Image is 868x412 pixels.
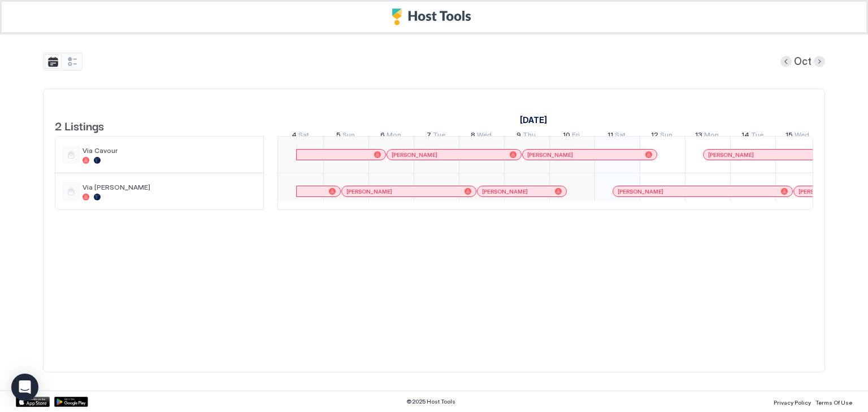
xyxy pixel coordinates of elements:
a: October 15, 2025 [783,128,812,144]
div: Open Intercom Messenger [11,374,38,401]
a: October 13, 2025 [692,128,722,144]
span: Wed [477,130,492,142]
span: Tue [433,130,445,142]
a: October 7, 2025 [424,128,448,144]
span: 11 [607,130,613,142]
span: 6 [380,130,385,142]
span: Via Cavour [83,146,257,155]
span: 8 [471,130,475,142]
a: October 11, 2025 [605,128,628,144]
a: Google Play Store [54,397,88,407]
span: Sat [298,130,309,142]
span: © 2025 Host Tools [406,398,455,405]
span: Sun [660,130,672,142]
a: October 10, 2025 [560,128,583,144]
a: Terms Of Use [815,396,852,407]
span: Sun [342,130,355,142]
button: Next month [814,56,825,67]
span: [PERSON_NAME] [346,188,392,195]
span: Wed [795,130,809,142]
span: [PERSON_NAME] [482,188,528,195]
a: October 4, 2025 [289,128,312,144]
span: Mon [387,130,401,142]
span: 5 [336,130,341,142]
a: October 8, 2025 [468,128,494,144]
span: Thu [523,130,536,142]
a: October 4, 2025 [517,112,550,128]
span: 7 [427,130,431,142]
span: Mon [704,130,719,142]
span: [PERSON_NAME] [392,151,437,159]
span: Oct [794,55,811,68]
a: October 9, 2025 [514,128,539,144]
span: 12 [651,130,658,142]
span: 15 [785,130,793,142]
span: 9 [517,130,521,142]
a: App Store [16,397,50,407]
span: Fri [572,130,580,142]
a: October 6, 2025 [377,128,404,144]
span: Tue [751,130,763,142]
a: Privacy Policy [774,396,811,407]
button: Previous month [780,56,792,67]
span: [PERSON_NAME] [708,151,754,159]
span: 10 [563,130,570,142]
span: 4 [292,130,297,142]
span: 13 [695,130,702,142]
span: 2 Listings [55,117,104,134]
span: [PERSON_NAME] [527,151,573,159]
span: Sat [615,130,626,142]
span: Privacy Policy [774,399,811,406]
a: October 14, 2025 [739,128,766,144]
span: Terms Of Use [815,399,852,406]
a: October 12, 2025 [648,128,675,144]
a: October 5, 2025 [333,128,358,144]
span: 14 [741,130,749,142]
span: [PERSON_NAME] [618,188,663,195]
div: tab-group [43,52,83,71]
span: Via [PERSON_NAME] [83,183,257,191]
